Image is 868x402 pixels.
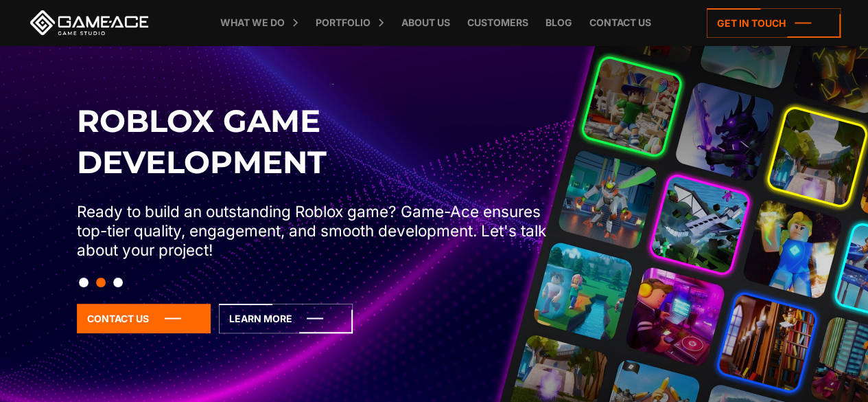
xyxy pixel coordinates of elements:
h2: Roblox Game Development [77,100,556,183]
a: Learn More [219,304,353,333]
button: Slide 3 [113,271,123,294]
a: Get in touch [707,8,841,38]
button: Slide 1 [79,271,89,294]
button: Slide 2 [96,271,106,294]
a: Contact Us [77,304,211,333]
p: Ready to build an outstanding Roblox game? Game-Ace ensures top-tier quality, engagement, and smo... [77,202,556,260]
